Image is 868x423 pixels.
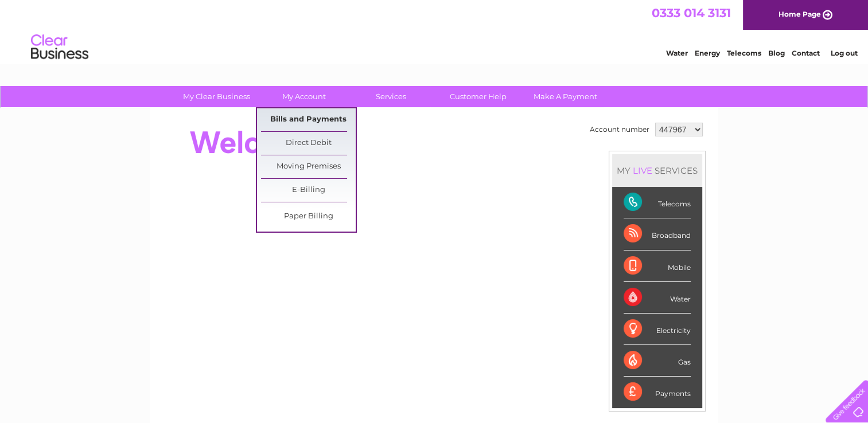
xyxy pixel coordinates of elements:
a: Bills and Payments [261,108,356,131]
div: Payments [624,377,691,408]
a: Blog [768,49,785,57]
a: Energy [695,49,720,57]
a: 0333 014 3131 [652,6,731,20]
a: My Clear Business [169,86,264,107]
div: Gas [624,345,691,377]
div: Broadband [624,218,691,250]
a: Moving Premises [261,155,356,178]
div: Clear Business is a trading name of Verastar Limited (registered in [GEOGRAPHIC_DATA] No. 3667643... [164,6,706,56]
a: Telecoms [727,49,761,57]
a: Customer Help [431,86,526,107]
div: Mobile [624,250,691,282]
a: Paper Billing [261,205,356,228]
div: LIVE [630,165,655,176]
a: Contact [792,49,820,57]
div: MY SERVICES [612,154,702,187]
td: Account number [587,120,652,139]
a: Log out [830,49,857,57]
a: Direct Debit [261,132,356,155]
a: Water [666,49,688,57]
a: My Account [256,86,351,107]
a: E-Billing [261,179,356,202]
a: Services [344,86,438,107]
div: Telecoms [624,187,691,218]
div: Water [624,282,691,314]
div: Electricity [624,314,691,345]
img: logo.png [30,30,89,65]
a: Make A Payment [518,86,613,107]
